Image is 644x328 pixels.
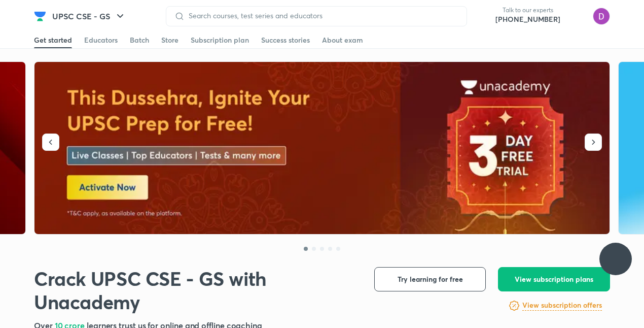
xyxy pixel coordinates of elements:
div: Subscription plan [191,35,249,45]
a: Get started [34,32,72,48]
a: Subscription plan [191,32,249,48]
input: Search courses, test series and educators [185,12,458,20]
button: UPSC CSE - GS [46,6,132,26]
a: [PHONE_NUMBER] [495,14,560,24]
h6: View subscription offers [522,300,602,311]
img: ttu [610,253,622,265]
a: Batch [130,32,149,48]
div: Educators [84,35,118,45]
a: About exam [322,32,363,48]
div: Get started [34,35,72,45]
img: Deepti Yadav [593,8,610,25]
a: Success stories [261,32,310,48]
div: About exam [322,35,363,45]
h1: Crack UPSC CSE - GS with Unacademy [34,267,358,313]
span: Try learning for free [398,274,463,284]
img: call-us [475,6,495,26]
a: Educators [84,32,118,48]
button: View subscription plans [498,267,610,291]
a: View subscription offers [522,300,602,312]
img: Company Logo [34,10,46,22]
button: Try learning for free [374,267,486,291]
div: Store [161,35,178,45]
a: Store [161,32,178,48]
img: avatar [568,8,585,24]
div: Success stories [261,35,310,45]
div: Batch [130,35,149,45]
span: View subscription plans [515,274,593,284]
p: Talk to our experts [495,6,560,14]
